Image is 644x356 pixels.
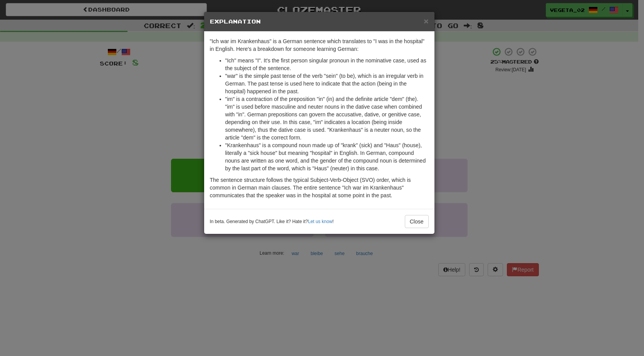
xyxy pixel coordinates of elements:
button: Close [424,17,428,25]
li: "war" is the simple past tense of the verb "sein" (to be), which is an irregular verb in German. ... [225,72,429,95]
small: In beta. Generated by ChatGPT. Like it? Hate it? ! [210,218,334,225]
li: "Krankenhaus" is a compound noun made up of "krank" (sick) and "Haus" (house), literally a "sick ... [225,141,429,172]
li: "Ich" means "I". It's the first person singular pronoun in the nominative case, used as the subje... [225,57,429,72]
p: "Ich war im Krankenhaus" is a German sentence which translates to "I was in the hospital" in Engl... [210,37,429,53]
p: The sentence structure follows the typical Subject-Verb-Object (SVO) order, which is common in Ge... [210,176,429,199]
a: Let us know [308,219,332,224]
li: "im" is a contraction of the preposition "in" (in) and the definite article "dem" (the). "im" is ... [225,95,429,141]
span: × [424,17,428,25]
button: Close [405,215,429,228]
h5: Explanation [210,18,429,25]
